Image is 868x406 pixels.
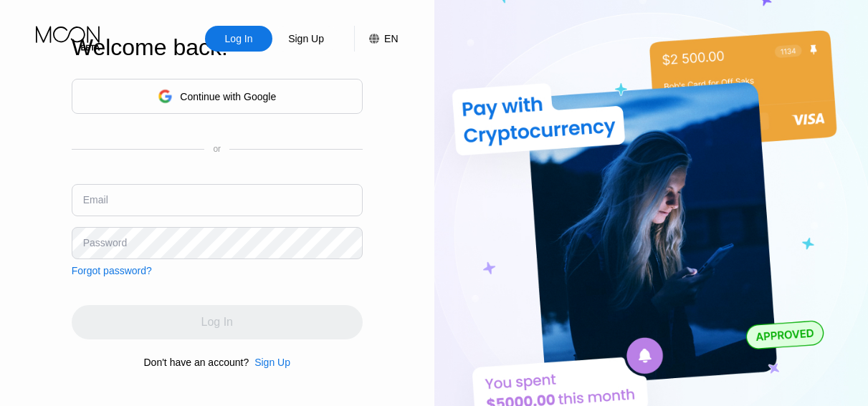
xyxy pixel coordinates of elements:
[272,26,340,52] div: Sign Up
[72,79,363,114] div: Continue with Google
[205,26,272,52] div: Log In
[254,357,290,368] div: Sign Up
[213,144,221,154] div: or
[72,265,152,276] div: Forgot password?
[287,32,325,46] div: Sign Up
[249,357,290,368] div: Sign Up
[224,32,254,46] div: Log In
[83,194,108,206] div: Email
[144,357,249,368] div: Don't have an account?
[180,91,276,102] div: Continue with Google
[384,33,398,44] div: EN
[83,237,127,248] div: Password
[354,26,398,52] div: EN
